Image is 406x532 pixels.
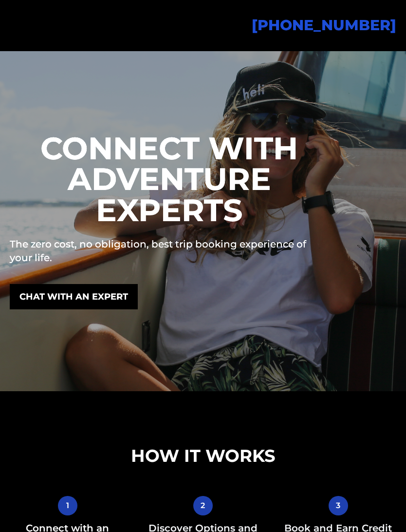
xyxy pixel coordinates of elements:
[10,446,396,466] h2: HOW IT WORKS
[193,496,213,515] button: 2
[329,496,348,515] button: 3
[10,284,138,309] a: CHAT WITH AN EXPERT
[10,133,329,226] h1: CONNECT WITH ADVENTURE EXPERTS
[58,496,77,515] button: 1
[10,237,329,265] p: The zero cost, no obligation, best trip booking experience of your life.
[252,16,396,34] a: [PHONE_NUMBER]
